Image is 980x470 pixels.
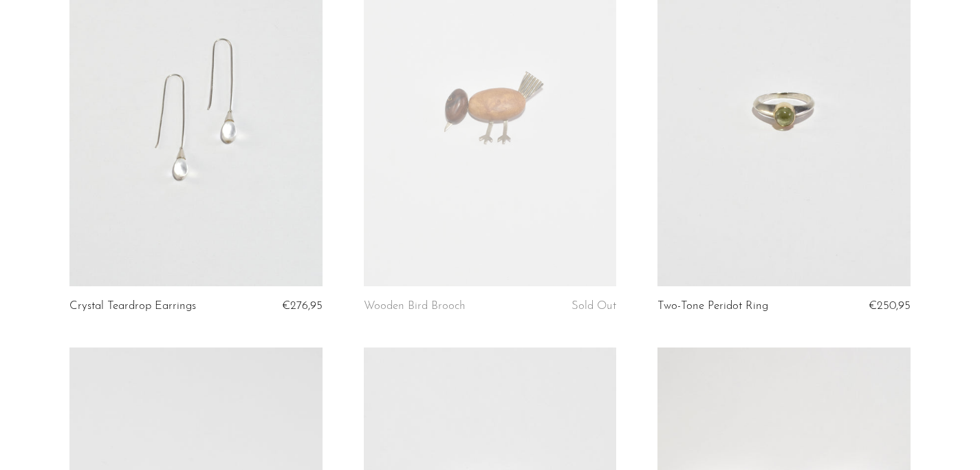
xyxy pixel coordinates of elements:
span: €276,95 [282,300,323,312]
span: €250,95 [869,300,911,312]
a: Crystal Teardrop Earrings [69,300,196,312]
span: Sold Out [571,300,616,312]
a: Wooden Bird Brooch [364,300,466,312]
a: Two-Tone Peridot Ring [657,300,768,312]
